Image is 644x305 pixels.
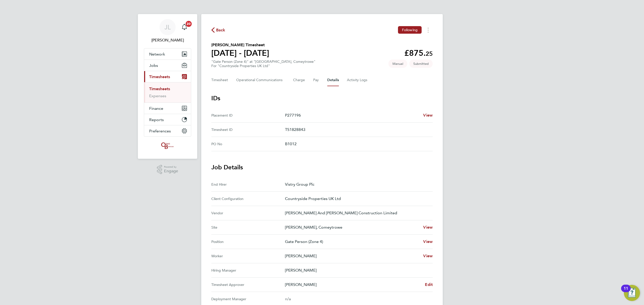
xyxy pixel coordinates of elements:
img: oneillandbrennan-logo-retina.png [160,142,175,150]
a: JL[PERSON_NAME] [144,19,191,43]
h2: [PERSON_NAME] Timesheet [211,42,269,48]
div: End Hirer [211,181,285,187]
button: Pay [313,74,319,86]
button: Preferences [144,125,191,136]
button: Activity Logs [347,74,368,86]
a: View [423,112,433,118]
button: Timesheets Menu [424,26,433,34]
div: Position [211,239,285,245]
div: For "Countryside Properties UK Ltd" [211,64,315,68]
a: View [423,239,433,245]
div: Client Configuration [211,196,285,202]
div: Timesheets [144,82,191,103]
span: JL [165,24,171,30]
span: Timesheets [149,74,170,79]
span: Back [216,27,225,33]
span: Network [149,52,165,57]
p: [PERSON_NAME] [285,267,429,273]
span: Finance [149,106,163,111]
a: Edit [425,282,433,288]
a: Expenses [149,93,166,98]
div: Hiring Manager [211,267,285,273]
p: [PERSON_NAME], Comeytrowe [285,224,419,230]
span: View [423,225,433,230]
a: Go to home page [144,142,191,150]
span: This timesheet was manually created. [388,60,407,68]
p: [PERSON_NAME] And [PERSON_NAME] Construction Limited [285,210,429,216]
a: Timesheets [149,86,170,91]
div: Placement ID [211,112,285,118]
div: 11 [624,288,628,295]
div: "Gate Person (Zone 4)" at "[GEOGRAPHIC_DATA], Comeytrowe" [211,60,315,68]
button: Open Resource Center, 11 new notifications [624,285,640,301]
button: Following [398,26,422,34]
div: Site [211,224,285,230]
a: View [423,253,433,259]
p: P277196 [285,112,419,118]
p: [PERSON_NAME] [285,282,421,288]
button: Details [327,74,339,86]
p: Vistry Group Plc [285,181,429,187]
span: View [423,113,433,118]
span: View [423,253,433,258]
div: Timesheet Approver [211,282,285,288]
span: This timesheet is Submitted. [409,60,433,68]
span: 20 [186,21,192,27]
div: Worker [211,253,285,259]
button: Reports [144,114,191,125]
span: Reports [149,117,164,122]
app-decimal: £875. [404,48,433,58]
button: Timesheet [211,74,228,86]
span: Powered by [164,165,178,169]
p: [PERSON_NAME] [285,253,419,259]
button: Finance [144,103,191,114]
span: Engage [164,169,178,173]
span: 25 [426,50,433,57]
div: PO No [211,141,285,147]
a: 20 [179,19,189,35]
nav: Main navigation [138,14,197,159]
span: Edit [425,282,433,287]
h3: IDs [211,94,433,102]
button: Charge [293,74,305,86]
a: Powered byEngage [157,165,178,174]
button: Jobs [144,60,191,71]
a: View [423,224,433,230]
p: Countryside Properties UK Ltd [285,196,429,202]
h1: [DATE] - [DATE] [211,48,269,58]
span: Preferences [149,129,171,133]
span: Following [402,28,418,32]
span: Jobs [149,63,158,68]
div: Vendor [211,210,285,216]
h3: Job Details [211,163,433,171]
button: Timesheets [144,71,191,82]
div: n/a [285,296,425,302]
span: View [423,239,433,244]
button: Operational Communications [236,74,285,86]
button: Network [144,48,191,60]
span: Jordan Lee [144,37,191,43]
p: TS1828843 [285,127,429,133]
p: B1012 [285,141,429,147]
div: Timesheet ID [211,127,285,133]
div: Deployment Manager [211,296,285,302]
button: Back [211,27,225,33]
p: Gate Person (Zone 4) [285,239,419,245]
